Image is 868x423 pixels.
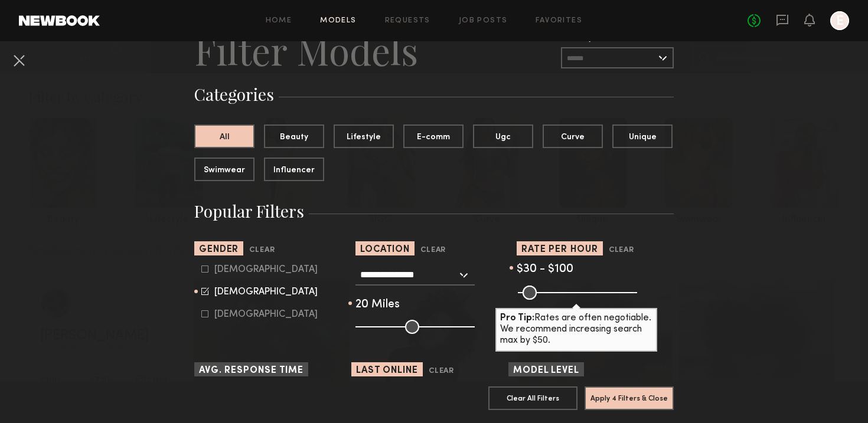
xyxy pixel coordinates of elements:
h3: Popular Filters [194,200,674,222]
span: Gender [199,245,239,254]
span: Rate per Hour [521,245,598,254]
div: 20 Miles [355,300,513,310]
button: Lifestyle [334,124,394,148]
button: Unique [612,124,673,148]
b: Pro Tip: [500,314,534,323]
button: E-comm [403,124,464,148]
h2: Filter Models [194,27,418,74]
a: Requests [385,17,430,25]
button: Clear [609,244,634,257]
span: Last Online [356,366,418,375]
button: Clear [249,244,275,257]
button: Clear All Filters [488,386,577,410]
a: Home [266,17,292,25]
a: Job Posts [459,17,508,25]
button: Cancel [9,51,28,70]
span: Avg. Response Time [199,366,304,375]
h3: Categories [194,83,674,106]
button: All [194,124,254,148]
div: [DEMOGRAPHIC_DATA] [214,311,318,318]
span: Model Level [513,366,579,375]
button: Influencer [264,158,324,181]
div: [DEMOGRAPHIC_DATA] [214,288,318,296]
common-close-button: Cancel [9,51,28,72]
button: Ugc [473,124,533,148]
a: Models [320,17,356,25]
button: Swimwear [194,158,254,181]
button: Clear [429,365,454,378]
button: Clear [420,244,446,257]
button: Curve [543,124,603,148]
a: E [830,11,849,30]
span: $30 - $100 [517,264,573,275]
div: [DEMOGRAPHIC_DATA] [214,266,318,273]
a: Favorites [536,17,582,25]
div: Rates are often negotiable. We recommend increasing search max by $50. [495,308,657,352]
button: Beauty [264,124,324,148]
span: Location [360,245,410,254]
button: Apply 4 Filters & Close [585,386,674,410]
